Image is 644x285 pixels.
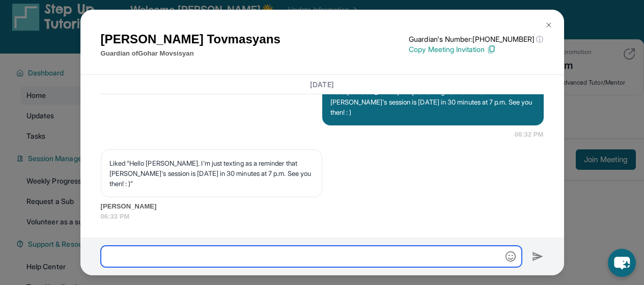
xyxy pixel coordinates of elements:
h3: [DATE] [101,79,544,89]
img: Copy Icon [487,45,496,54]
button: chat-button [608,249,636,277]
img: Send icon [532,250,544,263]
p: Hello [PERSON_NAME]. I'm just texting as a reminder that [PERSON_NAME]'s session is [DATE] in 30 ... [330,87,536,117]
span: 06:32 PM [515,129,544,140]
img: Close Icon [545,21,553,29]
p: Copy Meeting Invitation [409,44,543,55]
h1: [PERSON_NAME] Tovmasyans [101,30,281,48]
span: ⓘ [536,34,543,44]
span: 06:33 PM [101,212,544,222]
p: Liked “Hello [PERSON_NAME]. I'm just texting as a reminder that [PERSON_NAME]'s session is [DATE]... [109,158,314,189]
span: [PERSON_NAME] [101,201,544,212]
img: Emoji [506,251,516,262]
p: Guardian's Number: [PHONE_NUMBER] [409,34,543,44]
p: Guardian of Gohar Movsisyan [101,48,281,59]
